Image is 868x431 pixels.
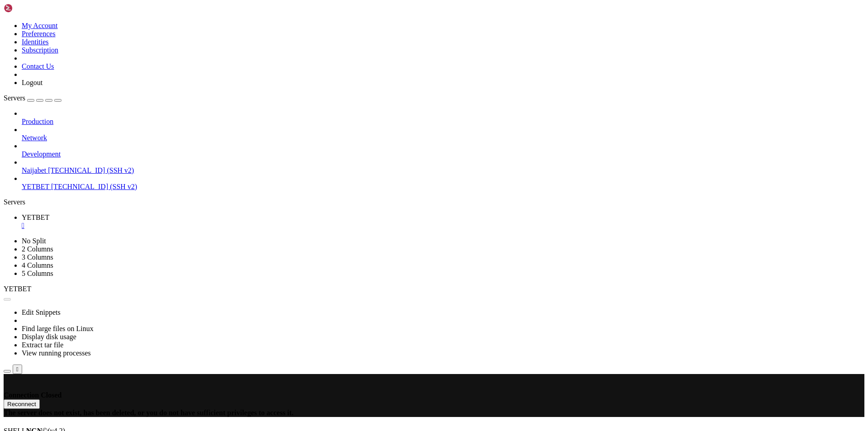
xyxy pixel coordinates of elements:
[22,245,53,253] a: 2 Columns
[22,134,47,142] span: Network
[22,118,864,126] a: Production
[22,333,76,341] a: Display disk usage
[22,222,864,230] a: 
[22,213,49,221] span: YETBET
[4,285,31,293] span: YETBET
[22,253,53,261] a: 3 Columns
[22,166,864,175] a: Naijabet [TECHNICAL_ID] (SSH v2)
[22,341,63,349] a: Extract tar file
[48,166,134,174] span: [TECHNICAL_ID] (SSH v2)
[22,325,94,332] a: Find large files on Linux
[22,175,864,191] li: YETBET [TECHNICAL_ID] (SSH v2)
[22,261,53,269] a: 4 Columns
[22,150,61,158] span: Development
[22,270,53,277] a: 5 Columns
[22,22,58,29] a: My Account
[51,183,137,190] span: [TECHNICAL_ID] (SSH v2)
[4,198,864,206] div: Servers
[22,46,58,54] a: Subscription
[4,94,25,102] span: Servers
[22,134,864,142] a: Network
[13,365,22,374] button: 
[22,158,864,175] li: Naijabet [TECHNICAL_ID] (SSH v2)
[22,237,46,245] a: No Split
[4,4,56,13] img: Shellngn
[22,166,46,174] span: Naijabet
[22,183,864,191] a: YETBET [TECHNICAL_ID] (SSH v2)
[22,308,61,316] a: Edit Snippets
[22,183,49,190] span: YETBET
[4,94,61,102] a: Servers
[22,30,56,38] a: Preferences
[22,38,49,46] a: Identities
[16,366,19,373] div: 
[22,118,53,125] span: Production
[22,109,864,126] li: Production
[22,62,54,70] a: Contact Us
[22,150,864,158] a: Development
[22,126,864,142] li: Network
[22,213,864,230] a: YETBET
[22,142,864,158] li: Development
[22,79,42,86] a: Logout
[22,349,91,357] a: View running processes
